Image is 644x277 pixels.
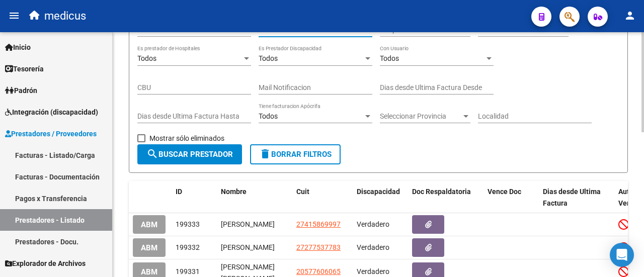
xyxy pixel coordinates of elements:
span: medicus [44,5,86,27]
span: Doc Respaldatoria [412,188,471,196]
span: Todos [259,54,278,62]
span: Vence Doc [488,188,521,196]
datatable-header-cell: ID [172,181,217,214]
span: Prestadores / Proveedores [5,128,97,139]
span: ABM [141,220,157,229]
span: Nombre [221,188,247,196]
span: 199332 [176,243,200,251]
div: Open Intercom Messenger [610,243,634,267]
span: Verdadero [357,243,389,251]
span: Verdadero [357,220,389,228]
button: ABM [133,238,166,257]
mat-icon: menu [8,10,20,22]
span: 27277537783 [296,243,341,251]
button: Borrar Filtros [250,144,341,164]
datatable-header-cell: Discapacidad [353,181,408,214]
span: ID [176,188,182,196]
span: Discapacidad [357,188,400,196]
div: [PERSON_NAME] [221,219,288,230]
span: ABM [141,243,157,252]
datatable-header-cell: Nombre [217,181,292,214]
button: Buscar Prestador [137,144,242,164]
span: Verdadero [357,267,389,275]
span: Mostrar sólo eliminados [149,132,224,144]
span: Todos [259,112,278,120]
span: Buscar Prestador [146,150,233,159]
span: Inicio [5,42,31,53]
span: Dias desde Ultima Factura [543,188,601,207]
mat-icon: delete [259,148,271,160]
span: 199333 [176,220,200,228]
span: Cuit [296,188,309,196]
span: Tesorería [5,63,44,74]
datatable-header-cell: Vence Doc [484,181,539,214]
span: Todos [380,54,399,62]
span: 27415869997 [296,220,341,228]
span: Borrar Filtros [259,150,332,159]
span: Padrón [5,85,37,96]
datatable-header-cell: Doc Respaldatoria [408,181,484,214]
span: Integración (discapacidad) [5,107,98,118]
mat-icon: search [146,148,158,160]
span: Explorador de Archivos [5,258,86,269]
mat-icon: person [624,10,636,22]
span: 20577606065 [296,267,341,275]
span: ABM [141,267,157,276]
datatable-header-cell: Cuit [292,181,353,214]
span: 199331 [176,267,200,275]
div: [PERSON_NAME] [221,242,288,253]
span: Seleccionar Provincia [380,112,461,121]
span: Todos [137,54,156,62]
datatable-header-cell: Dias desde Ultima Factura [539,181,614,214]
button: ABM [133,215,166,234]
